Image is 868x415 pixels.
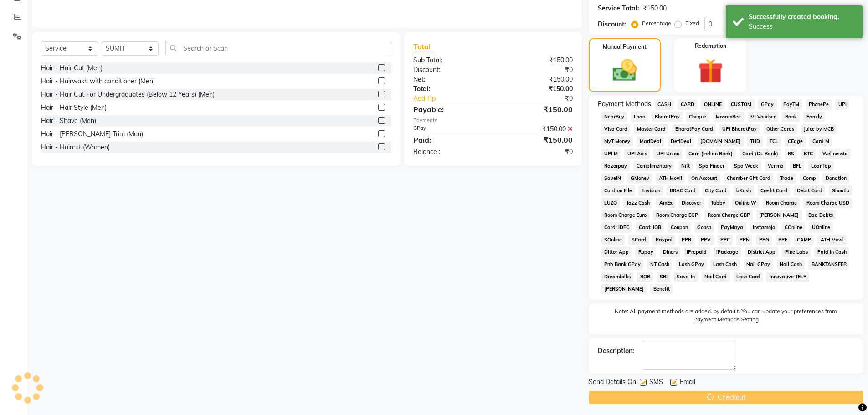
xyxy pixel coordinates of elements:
[653,210,701,220] span: Room Charge EGP
[508,94,580,103] div: ₹0
[806,210,836,220] span: Bad Debts
[636,222,664,233] span: Card: IOB
[41,116,96,126] div: Hair - Shave (Men)
[734,272,763,282] span: Lash Card
[413,42,434,51] span: Total
[749,12,856,22] div: Successfully created booking.
[41,143,110,152] div: Hair - Haircut (Women)
[698,235,714,245] span: PPV
[601,161,630,171] span: Razorpay
[601,272,634,282] span: Dreamfolks
[598,346,634,356] div: Description:
[601,124,631,134] span: Visa Card
[745,247,779,257] span: District App
[589,377,636,389] span: Send Details On
[406,104,493,115] div: Payable:
[678,161,693,171] span: Nift
[679,198,704,208] span: Discover
[808,161,834,171] span: LoanTap
[758,185,791,196] span: Credit Card
[656,198,675,208] span: AmEx
[627,173,652,184] span: GMoney
[785,136,806,147] span: CEdge
[822,173,849,184] span: Donation
[493,147,580,157] div: ₹0
[656,173,685,184] span: ATH Movil
[406,75,493,84] div: Net:
[637,136,664,147] span: MariDeal
[41,63,103,73] div: Hair - Hair Cut (Men)
[713,112,744,122] span: MosamBee
[660,247,680,257] span: Diners
[719,124,760,134] span: UPI BharatPay
[628,235,649,245] span: SCard
[749,22,856,31] div: Success
[165,41,391,55] input: Search or Scan
[493,75,580,84] div: ₹150.00
[406,65,493,75] div: Discount:
[764,124,797,134] span: Other Cards
[835,99,849,110] span: UPI
[724,173,774,184] span: Chamber Gift Card
[406,134,493,145] div: Paid:
[598,307,854,327] label: Note: All payment methods are added, by default. You can update your preferences from
[413,117,572,124] div: Payments
[731,161,761,171] span: Spa Week
[493,134,580,145] div: ₹150.00
[794,185,825,196] span: Debit Card
[668,222,691,233] span: Coupon
[777,259,805,270] span: Nail Cash
[601,259,644,270] span: Pnb Bank GPay
[744,259,773,270] span: Nail GPay
[649,377,663,389] span: SMS
[747,136,763,147] span: THD
[493,65,580,75] div: ₹0
[790,161,804,171] span: BFL
[714,247,741,257] span: iPackage
[678,99,697,110] span: CARD
[829,185,852,196] span: Shoutlo
[676,259,707,270] span: Lash GPay
[781,222,805,233] span: COnline
[758,99,777,110] span: GPay
[652,112,683,122] span: BharatPay
[704,210,753,220] span: Room Charge GBP
[782,247,811,257] span: Pine Labs
[736,235,752,245] span: PPN
[672,124,716,134] span: BharatPay Card
[41,77,155,86] div: Hair - Hairwash with conditioner (Men)
[686,112,709,122] span: Cheque
[41,129,143,139] div: Hair - [PERSON_NAME] Trim (Men)
[601,136,633,147] span: MyT Money
[808,259,849,270] span: BANKTANSFER
[493,124,580,134] div: ₹150.00
[601,247,632,257] span: Dittor App
[710,259,740,270] span: Lash Cash
[809,222,833,233] span: UOnline
[41,90,215,99] div: Hair - Hair Cut For Undergraduates (Below 12 Years) (Men)
[695,42,726,50] label: Redemption
[598,99,651,109] span: Payment Methods
[638,185,663,196] span: Envision
[643,4,667,13] div: ₹150.00
[601,198,620,208] span: LUZO
[750,222,778,233] span: Instamojo
[765,161,786,171] span: Venmo
[698,136,744,147] span: [DOMAIN_NAME]
[601,222,632,233] span: Card: IDFC
[631,112,648,122] span: Loan
[803,198,852,208] span: Room Charge USD
[690,56,731,87] img: _gift.svg
[623,198,652,208] span: Jazz Cash
[605,56,644,84] img: _cash.svg
[406,94,507,103] a: Add Tip
[493,84,580,94] div: ₹150.00
[41,103,107,113] div: Hair - Hair Style (Men)
[650,284,673,294] span: Benefit
[603,43,647,51] label: Manual Payment
[693,315,759,323] label: Payment Methods Setting
[406,84,493,94] div: Total:
[708,198,729,208] span: Tabby
[601,173,624,184] span: SaveIN
[776,235,791,245] span: PPE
